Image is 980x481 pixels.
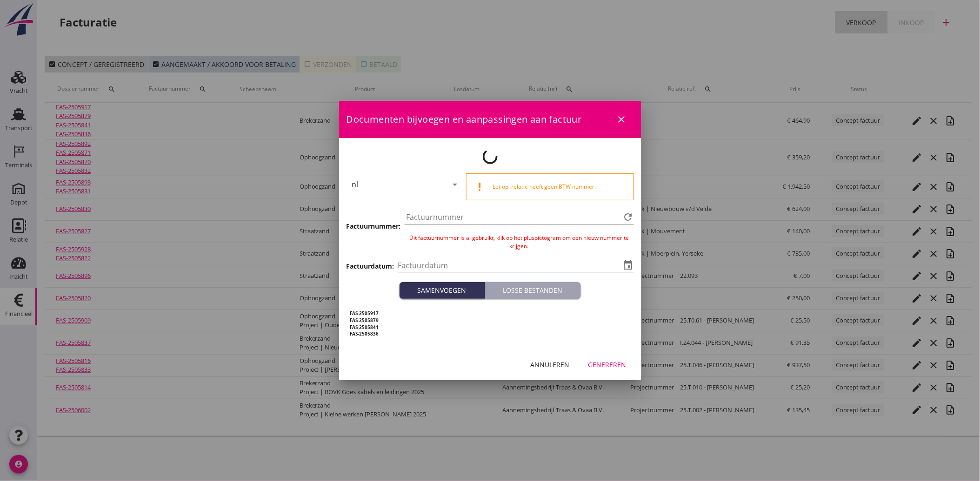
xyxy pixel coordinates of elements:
div: Losse bestanden [489,285,577,295]
i: arrow_drop_down [449,179,460,190]
h5: FAS-2505879 [350,317,630,324]
h5: FAS-2505841 [350,324,630,331]
i: event [623,260,634,271]
input: Factuurdatum [398,258,621,273]
div: Samenvoegen [403,285,481,295]
div: Genereren [588,360,627,369]
h5: FAS-2505836 [350,330,630,337]
h5: FAS-2505917 [350,310,630,317]
div: Documenten bijvoegen en aanpassingen aan factuur [339,101,641,138]
i: close [616,114,627,125]
div: Annuleren [531,360,570,369]
h3: Factuurnummer: [347,221,401,231]
div: Dit factuurnummer is al gebruikt, klik op het pluspictogram om een nieuw nummer te krijgen. [405,234,634,250]
div: Let op: relatie heeft geen BTW nummer. [493,183,626,191]
button: Genereren [581,356,634,373]
h3: Factuurdatum: [347,261,394,271]
div: nl [352,180,359,189]
button: Losse bestanden [485,282,581,299]
button: Annuleren [523,356,577,373]
i: priority_high [474,181,485,192]
i: refresh [623,211,634,223]
button: Samenvoegen [400,282,485,299]
input: Factuurnummer [407,210,621,224]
